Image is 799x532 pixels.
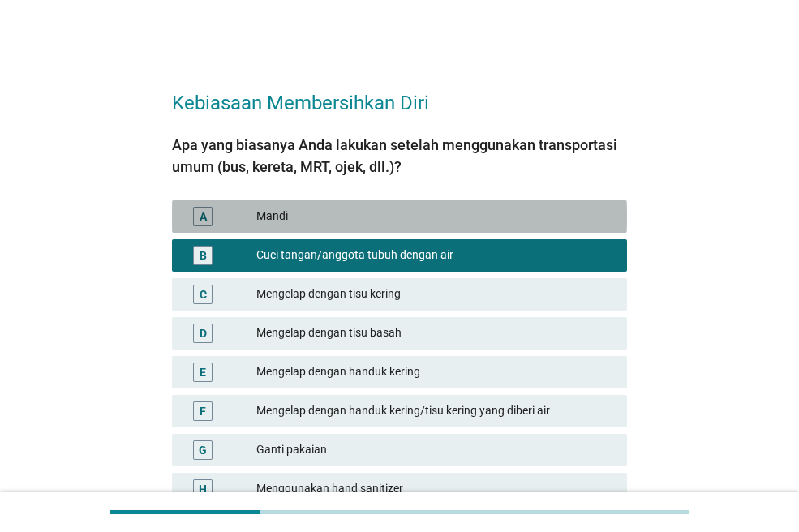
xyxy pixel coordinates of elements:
div: Mengelap dengan handuk kering/tisu kering yang diberi air [256,401,614,421]
div: D [200,324,207,341]
div: A [200,208,207,225]
div: Apa yang biasanya Anda lakukan setelah menggunakan transportasi umum (bus, kereta, MRT, ojek, dll.)? [172,134,627,178]
div: Mandi [256,207,614,226]
div: F [200,402,206,419]
div: Ganti pakaian [256,440,614,460]
div: C [200,285,207,302]
div: E [200,363,206,380]
div: Mengelap dengan tisu kering [256,285,614,304]
div: Menggunakan hand sanitizer [256,479,614,499]
div: Mengelap dengan handuk kering [256,363,614,382]
div: G [199,441,207,458]
div: Mengelap dengan tisu basah [256,324,614,343]
div: B [200,247,207,264]
div: Cuci tangan/anggota tubuh dengan air [256,246,614,265]
h2: Kebiasaan Membersihkan Diri [172,72,627,118]
div: H [199,480,207,497]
